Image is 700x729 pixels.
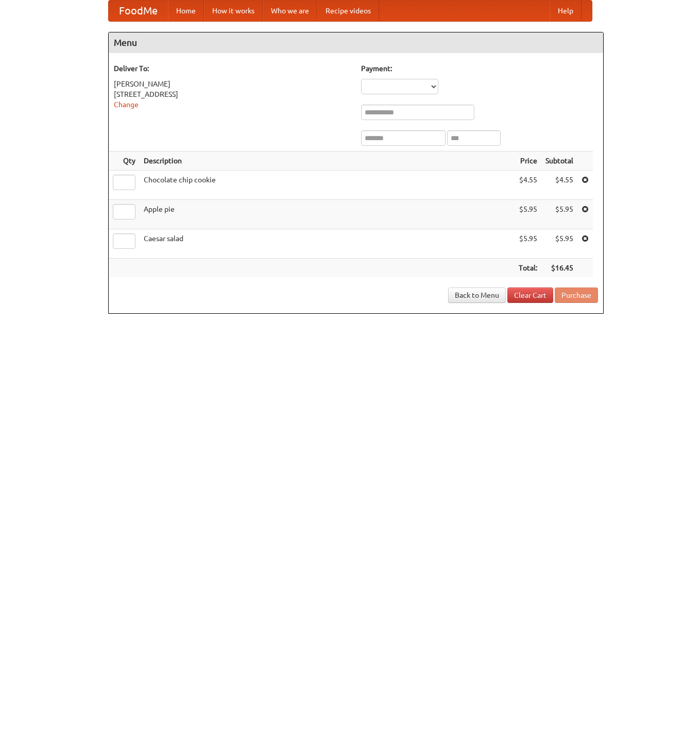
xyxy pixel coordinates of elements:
[263,1,317,21] a: Who we are
[109,1,168,21] a: FoodMe
[515,171,541,200] td: $4.55
[114,63,351,74] h5: Deliver To:
[515,259,541,278] th: Total:
[541,171,577,200] td: $4.55
[109,32,603,53] h4: Menu
[541,200,577,229] td: $5.95
[555,287,598,303] button: Purchase
[204,1,263,21] a: How it works
[541,259,577,278] th: $16.45
[140,200,515,229] td: Apple pie
[140,151,515,171] th: Description
[109,151,140,171] th: Qty
[515,200,541,229] td: $5.95
[140,229,515,259] td: Caesar salad
[114,89,351,99] div: [STREET_ADDRESS]
[361,63,598,74] h5: Payment:
[550,1,582,21] a: Help
[114,100,139,109] a: Change
[507,287,553,303] a: Clear Cart
[114,79,351,89] div: [PERSON_NAME]
[541,229,577,259] td: $5.95
[168,1,204,21] a: Home
[317,1,379,21] a: Recipe videos
[448,287,506,303] a: Back to Menu
[515,229,541,259] td: $5.95
[140,171,515,200] td: Chocolate chip cookie
[515,151,541,171] th: Price
[541,151,577,171] th: Subtotal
